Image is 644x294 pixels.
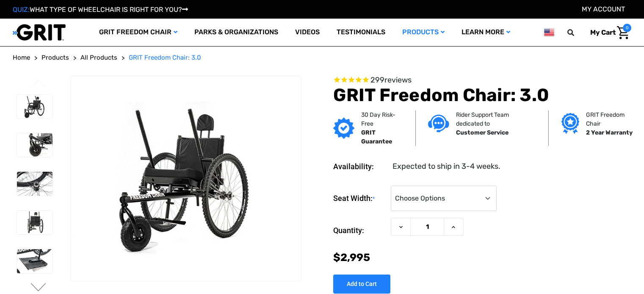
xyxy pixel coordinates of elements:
[571,24,584,41] input: Search
[456,129,509,136] strong: Customer Service
[333,76,631,85] span: Rated 4.6 out of 5 stars 299 reviews
[30,283,47,293] button: Go to slide 2 of 3
[361,129,392,145] strong: GRIT Guarantee
[623,24,631,32] span: 0
[544,27,554,38] img: us.png
[428,115,449,132] img: Customer service
[30,80,47,90] button: Go to slide 3 of 3
[287,19,328,46] a: Videos
[333,161,387,172] dt: Availability:
[41,54,69,61] span: Products
[80,53,117,63] a: All Products
[17,249,53,273] img: GRIT Freedom Chair: 3.0
[590,28,616,36] span: My Cart
[394,19,453,46] a: Products
[13,53,30,63] a: Home
[392,161,500,172] dd: Expected to ship in 3-4 weeks.
[333,218,387,243] label: Quantity:
[91,19,186,46] a: GRIT Freedom Chair
[13,5,188,14] a: QUIZ:WHAT TYPE OF WHEELCHAIR IS RIGHT FOR YOU?
[186,19,287,46] a: Parks & Organizations
[617,26,629,39] img: Cart
[561,113,579,134] img: Grit freedom
[17,172,53,195] img: GRIT Freedom Chair: 3.0
[584,24,631,41] a: Cart with 0 items
[384,75,412,85] span: reviews
[13,24,66,41] img: GRIT All-Terrain Wheelchair and Mobility Equipment
[582,5,625,13] a: Account
[13,54,30,61] span: Home
[13,53,631,63] nav: Breadcrumb
[453,19,519,46] a: Learn More
[586,129,633,136] strong: 2 Year Warranty
[13,5,30,14] span: QUIZ:
[17,95,53,118] img: GRIT Freedom Chair: 3.0
[333,186,387,212] label: Seat Width:
[129,53,201,63] a: GRIT Freedom Chair: 3.0
[80,54,117,61] span: All Products
[333,118,354,139] img: GRIT Guarantee
[129,54,201,61] span: GRIT Freedom Chair: 3.0
[361,110,402,128] p: 30 Day Risk-Free
[456,110,536,128] p: Rider Support Team dedicated to
[328,19,394,46] a: Testimonials
[17,133,53,157] img: GRIT Freedom Chair: 3.0
[17,211,53,234] img: GRIT Freedom Chair: 3.0
[370,75,412,85] span: 299 reviews
[41,53,69,63] a: Products
[333,275,390,294] input: Add to Cart
[333,251,370,264] span: $2,995
[333,85,631,106] h1: GRIT Freedom Chair: 3.0
[586,110,634,128] p: GRIT Freedom Chair
[71,102,301,255] img: GRIT Freedom Chair: 3.0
